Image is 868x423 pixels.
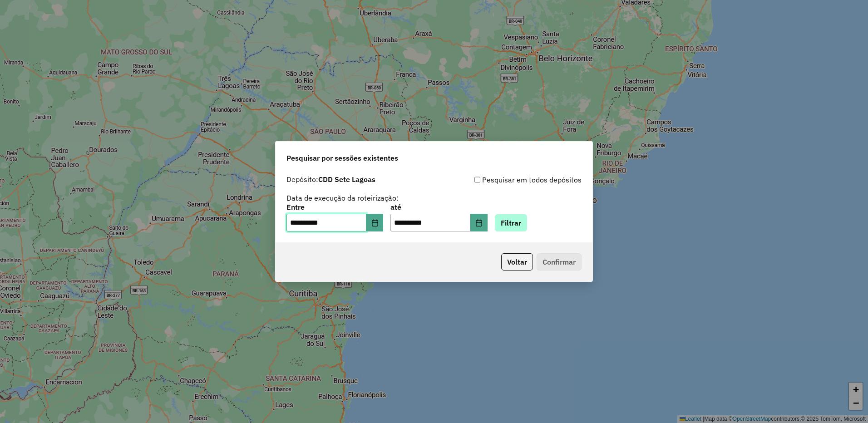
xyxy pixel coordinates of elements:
button: Choose Date [470,214,488,232]
label: Entre [286,202,383,212]
button: Choose Date [366,214,384,232]
button: Voltar [501,253,533,271]
div: Pesquisar em todos depósitos [434,174,582,185]
span: Pesquisar por sessões existentes [286,152,398,163]
label: Data de execução da roteirização: [286,192,399,203]
button: Filtrar [495,214,527,231]
label: até [390,202,487,212]
label: Depósito: [286,174,375,185]
strong: CDD Sete Lagoas [318,175,375,184]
